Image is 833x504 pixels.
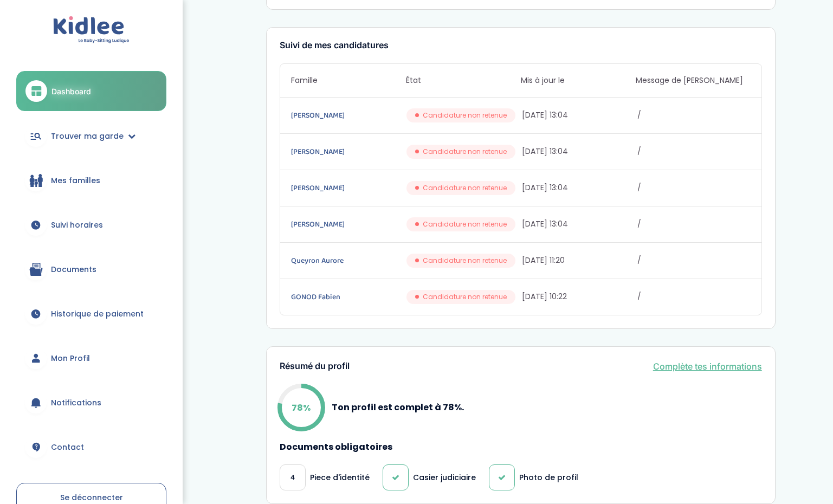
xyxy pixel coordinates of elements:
[637,146,751,157] span: /
[291,218,404,230] a: [PERSON_NAME]
[16,161,166,200] a: Mes familles
[521,75,636,86] span: Mis à jour le
[51,86,91,97] span: Dashboard
[522,146,635,157] span: [DATE] 13:04
[310,472,370,483] p: Piece d'identité
[51,397,101,409] span: Notifications
[291,109,404,121] a: [PERSON_NAME]
[637,291,751,302] span: /
[423,183,507,193] span: Candidature non retenue
[637,182,751,193] span: /
[16,294,166,333] a: Historique de paiement
[16,117,166,156] a: Trouver ma garde
[280,442,762,452] h4: Documents obligatoires
[637,255,751,266] span: /
[280,41,762,50] h3: Suivi de mes candidatures
[423,219,507,229] span: Candidature non retenue
[51,264,96,275] span: Documents
[53,16,130,44] img: logo.svg
[290,472,295,483] span: 4
[653,360,762,373] a: Complète tes informations
[291,255,404,267] a: Queyron Aurore
[522,218,635,230] span: [DATE] 13:04
[636,75,751,86] span: Message de [PERSON_NAME]
[423,111,507,120] span: Candidature non retenue
[51,131,124,142] span: Trouver ma garde
[16,250,166,289] a: Documents
[522,291,635,302] span: [DATE] 10:22
[423,292,507,302] span: Candidature non retenue
[423,256,507,266] span: Candidature non retenue
[16,428,166,467] a: Contact
[332,400,464,414] p: Ton profil est complet à 78%.
[291,75,406,86] span: Famille
[16,339,166,378] a: Mon Profil
[522,109,635,121] span: [DATE] 13:04
[51,442,84,453] span: Contact
[51,308,144,320] span: Historique de paiement
[637,109,751,121] span: /
[522,255,635,266] span: [DATE] 11:20
[406,75,521,86] span: État
[519,472,578,483] p: Photo de profil
[16,383,166,422] a: Notifications
[291,291,404,303] a: GONOD Fabien
[51,219,103,231] span: Suivi horaires
[60,492,123,503] span: Se déconnecter
[292,400,311,414] p: 78%
[280,361,350,371] h3: Résumé du profil
[522,182,635,193] span: [DATE] 13:04
[423,147,507,157] span: Candidature non retenue
[637,218,751,230] span: /
[291,182,404,194] a: [PERSON_NAME]
[51,353,90,364] span: Mon Profil
[16,205,166,244] a: Suivi horaires
[291,146,404,158] a: [PERSON_NAME]
[51,175,100,186] span: Mes familles
[16,71,166,111] a: Dashboard
[413,472,476,483] p: Casier judiciaire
